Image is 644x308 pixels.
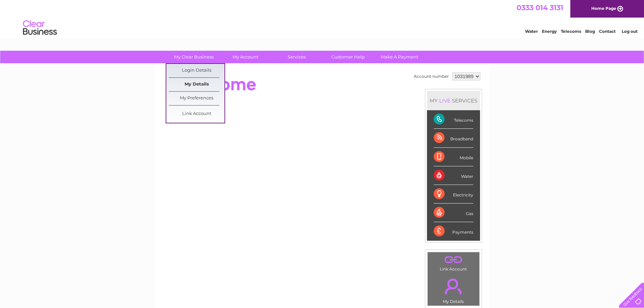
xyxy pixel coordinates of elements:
[169,78,224,91] a: My Details
[169,64,224,77] a: Login Details
[434,222,473,240] div: Payments
[434,166,473,185] div: Water
[434,148,473,166] div: Mobile
[217,51,273,63] a: My Account
[542,29,557,34] a: Energy
[585,29,595,34] a: Blog
[269,51,325,63] a: Services
[169,92,224,105] a: My Preferences
[438,97,452,104] div: LIVE
[434,185,473,204] div: Electricity
[599,29,616,34] a: Contact
[163,4,482,33] div: Clear Business is a trading name of Verastar Limited (registered in [GEOGRAPHIC_DATA] No. 3667643...
[525,29,538,34] a: Water
[429,275,478,298] a: .
[434,204,473,222] div: Gas
[427,273,480,306] td: My Details
[372,51,427,63] a: Make A Payment
[412,71,451,82] td: Account number
[434,129,473,147] div: Broadband
[166,51,222,63] a: My Clear Business
[427,91,480,110] div: MY SERVICES
[561,29,581,34] a: Telecoms
[434,110,473,129] div: Telecoms
[169,107,224,121] a: Link Account
[23,18,57,38] img: logo.png
[320,51,376,63] a: Customer Help
[429,254,478,266] a: .
[622,29,638,34] a: Log out
[427,252,480,273] td: Link Account
[517,3,563,12] a: 0333 014 3131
